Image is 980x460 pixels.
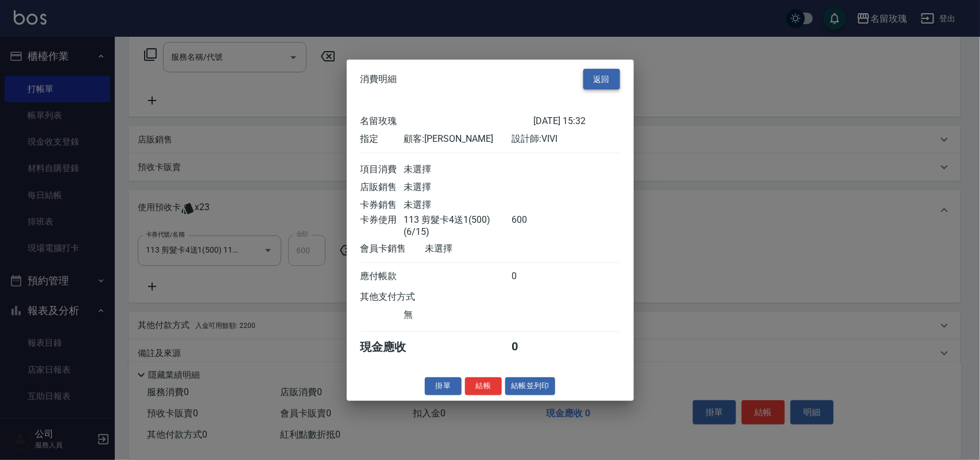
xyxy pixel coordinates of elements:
button: 結帳 [465,377,502,395]
div: 未選擇 [404,199,512,211]
div: 卡券銷售 [361,199,404,211]
div: 會員卡銷售 [361,243,425,255]
div: 名留玫瑰 [361,115,533,127]
div: 卡券使用 [361,214,404,237]
div: 未選擇 [425,243,533,255]
div: 0 [512,270,555,283]
button: 掛單 [425,377,462,395]
div: 項目消費 [361,164,404,176]
div: 113 剪髮卡4送1(500)(6/15) [404,214,512,237]
div: 現金應收 [361,339,425,355]
div: 其他支付方式 [361,291,447,303]
div: 顧客: [PERSON_NAME] [404,133,512,145]
div: 店販銷售 [361,181,404,194]
div: 未選擇 [404,164,512,176]
span: 消費明細 [361,74,397,85]
div: 未選擇 [404,181,512,194]
div: 設計師: VIVI [512,133,619,145]
div: 0 [512,339,555,355]
div: 應付帳款 [361,270,404,283]
div: 指定 [361,133,404,145]
div: [DATE] 15:32 [533,115,620,127]
button: 返回 [583,68,620,90]
button: 結帳並列印 [505,377,555,395]
div: 無 [404,309,512,321]
div: 600 [512,214,555,237]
